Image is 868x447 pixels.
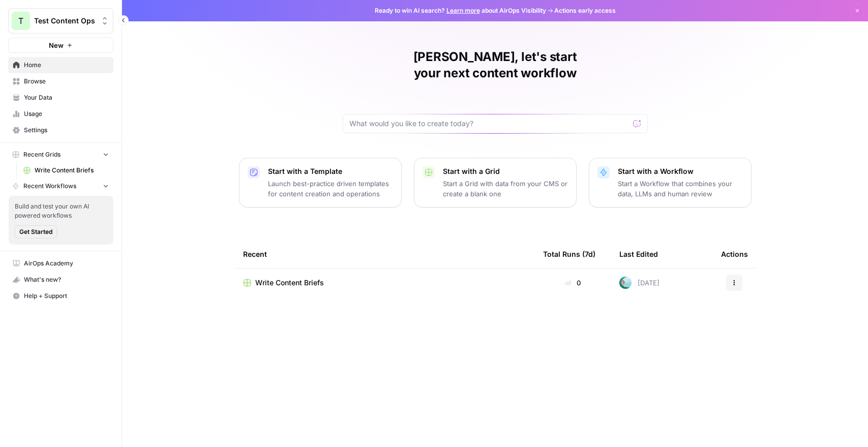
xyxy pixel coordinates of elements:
[23,182,76,191] span: Recent Workflows
[414,158,577,207] button: Start with a GridStart a Grid with data from your CMS or create a blank one
[446,7,480,14] a: Learn more
[24,259,109,268] span: AirOps Academy
[15,225,57,239] button: Get Started
[24,126,109,135] span: Settings
[8,73,113,90] a: Browse
[8,57,113,73] a: Home
[24,109,109,118] span: Usage
[8,122,113,138] a: Settings
[443,178,568,199] p: Start a Grid with data from your CMS or create a blank one
[8,178,113,194] button: Recent Workflows
[24,61,109,70] span: Home
[618,166,743,176] p: Start with a Workflow
[8,38,113,53] button: New
[268,178,393,199] p: Launch best-practice driven templates for content creation and operations
[8,272,113,288] button: What's new?
[619,277,632,289] img: if0io9of7qb7u34ml8erkk8bergi
[349,118,629,129] input: What would you like to create today?
[543,278,603,288] div: 0
[9,272,113,287] div: What's new?
[554,6,616,15] span: Actions early access
[8,90,113,106] a: Your Data
[255,278,324,288] span: Write Content Briefs
[23,150,61,159] span: Recent Grids
[24,93,109,102] span: Your Data
[8,8,113,34] button: Workspace: Test Content Ops
[24,291,109,301] span: Help + Support
[443,166,568,176] p: Start with a Grid
[589,158,752,207] button: Start with a WorkflowStart a Workflow that combines your data, LLMs and human review
[19,227,52,236] span: Get Started
[18,15,23,27] span: T
[34,16,96,26] span: Test Content Ops
[619,240,658,268] div: Last Edited
[8,255,113,272] a: AirOps Academy
[8,106,113,122] a: Usage
[24,77,109,86] span: Browse
[543,240,595,268] div: Total Runs (7d)
[8,147,113,162] button: Recent Grids
[239,158,402,207] button: Start with a TemplateLaunch best-practice driven templates for content creation and operations
[15,202,107,220] span: Build and test your own AI powered workflows
[268,166,393,176] p: Start with a Template
[619,277,660,289] div: [DATE]
[375,6,546,15] span: Ready to win AI search? about AirOps Visibility
[243,278,527,288] a: Write Content Briefs
[49,40,64,50] span: New
[8,288,113,304] button: Help + Support
[243,240,527,268] div: Recent
[721,240,748,268] div: Actions
[19,162,113,178] a: Write Content Briefs
[618,178,743,199] p: Start a Workflow that combines your data, LLMs and human review
[35,166,109,175] span: Write Content Briefs
[343,49,648,81] h1: [PERSON_NAME], let's start your next content workflow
